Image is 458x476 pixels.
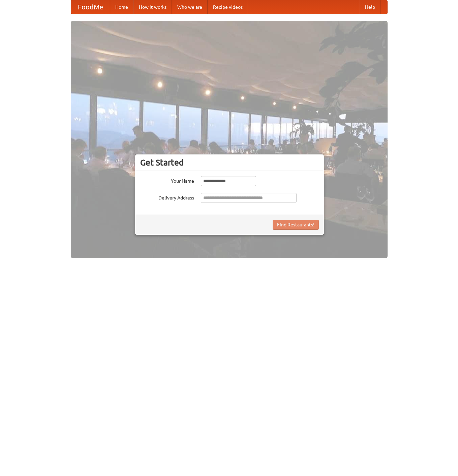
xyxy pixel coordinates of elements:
[140,157,319,168] h3: Get Started
[273,220,319,230] button: Find Restaurants!
[172,0,208,14] a: Who we are
[140,193,194,201] label: Delivery Address
[140,176,194,184] label: Your Name
[360,0,380,14] a: Help
[133,0,172,14] a: How it works
[71,0,110,14] a: FoodMe
[208,0,248,14] a: Recipe videos
[110,0,133,14] a: Home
